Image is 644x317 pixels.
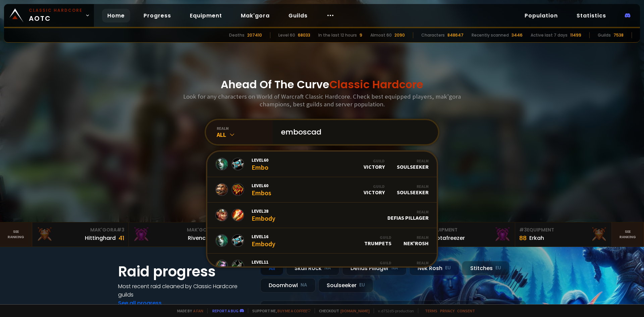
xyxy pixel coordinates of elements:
[252,233,275,240] span: Level 16
[440,308,454,313] a: Privacy
[36,226,124,233] div: Mak'Gora
[286,261,339,275] div: Skull Rock
[188,234,209,242] div: Rivench
[318,278,373,293] div: Soulseeker
[252,157,268,171] div: Embo
[248,308,311,313] span: Support me,
[118,233,124,243] div: 41
[252,233,275,248] div: Embody
[425,308,437,313] a: Terms
[252,208,275,222] div: Embody
[364,184,385,196] div: Victory
[495,265,501,271] small: EU
[364,158,385,163] div: Guild
[404,260,429,272] div: Nek'Rosh
[207,152,437,177] a: Level60EmboGuildVictoryRealmSoulseeker
[387,209,429,221] div: Defias Pillager
[173,308,203,313] span: Made by
[207,228,437,254] a: Level16EmbodyGuildTrumpETsRealmNek'Rosh
[457,308,475,313] a: Consent
[29,7,83,13] small: Classic Hardcore
[397,184,429,189] div: Realm
[315,308,370,313] span: Checkout
[318,32,357,38] div: In the last 12 hours
[129,222,225,247] a: Mak'Gora#2Rivench100
[32,222,129,247] a: Mak'Gora#3Hittinghard41
[85,234,116,242] div: Hittinghard
[301,282,307,288] small: NA
[207,177,437,203] a: Level60EmbosGuildVictoryRealmSoulseeker
[472,32,509,38] div: Recently scanned
[138,9,176,22] a: Progress
[359,282,365,288] small: EU
[613,32,624,38] div: 7538
[252,259,275,273] div: Emboliz
[355,260,391,272] div: AlteredMinds
[571,9,611,22] a: Statistics
[277,120,430,144] input: Search a character...
[519,9,563,22] a: Population
[229,32,245,38] div: Deaths
[207,254,437,279] a: Level11EmbolizGuildAlteredMindsRealmNek'Rosh
[252,182,271,189] span: Level 60
[531,32,568,38] div: Active last 7 days
[387,209,429,214] div: Realm
[118,282,252,299] h4: Most recent raid cleaned by Classic Hardcore guilds
[529,234,544,242] div: Erkah
[409,261,459,275] div: Nek'Rosh
[519,233,527,243] div: 88
[133,226,221,233] div: Mak'Gora
[391,265,398,271] small: NA
[519,226,527,233] span: # 3
[118,299,162,307] a: See all progress
[364,184,385,189] div: Guild
[212,308,238,313] a: Report a bug
[404,235,429,247] div: Nek'Rosh
[102,9,130,22] a: Home
[397,158,429,163] div: Realm
[340,308,370,313] a: [DOMAIN_NAME]
[419,222,515,247] a: #2Equipment88Notafreezer
[404,260,429,265] div: Realm
[247,32,262,38] div: 207410
[519,226,607,233] div: Equipment
[397,184,429,196] div: Soulseeker
[4,4,94,27] a: Classic HardcoreAOTC
[193,308,203,313] a: a fan
[260,278,316,293] div: Doomhowl
[342,261,407,275] div: Defias Pillager
[364,235,391,240] div: Guild
[118,261,252,282] h1: Raid progress
[217,126,273,131] div: realm
[117,226,124,233] span: # 3
[260,261,283,275] div: All
[515,222,612,247] a: #3Equipment88Erkah
[364,235,391,247] div: TrumpETs
[423,226,511,233] div: Equipment
[364,158,385,170] div: Victory
[570,32,581,38] div: 11499
[217,131,273,139] div: All
[29,7,83,23] span: AOTC
[324,265,331,271] small: NA
[278,32,295,38] div: Level 60
[397,158,429,170] div: Soulseeker
[447,32,464,38] div: 848647
[355,260,391,265] div: Guild
[512,32,523,38] div: 3446
[598,32,611,38] div: Guilds
[329,77,423,92] span: Classic Hardcore
[252,157,268,163] span: Level 60
[235,9,275,22] a: Mak'gora
[252,259,275,265] span: Level 11
[252,182,271,197] div: Embos
[445,265,451,271] small: EU
[404,235,429,240] div: Realm
[283,9,313,22] a: Guilds
[612,222,644,247] a: Seeranking
[184,9,227,22] a: Equipment
[221,76,423,93] h1: Ahead Of The Curve
[433,234,465,242] div: Notafreezer
[277,308,311,313] a: Buy me a coffee
[180,93,464,108] h3: Look for any characters on World of Warcraft Classic Hardcore. Check best equipped players, mak'g...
